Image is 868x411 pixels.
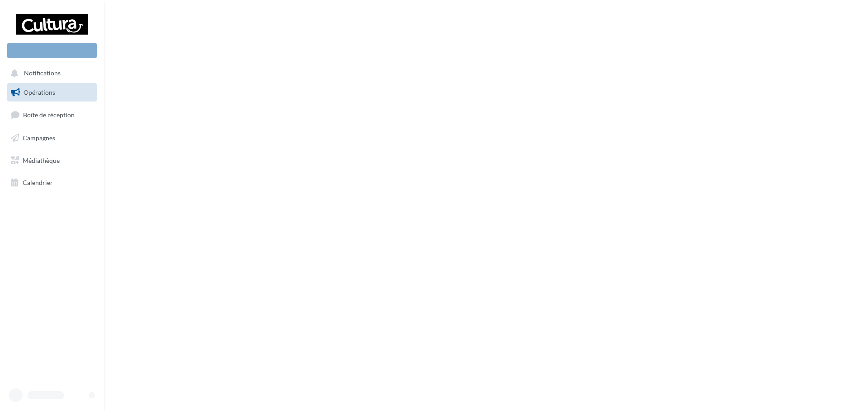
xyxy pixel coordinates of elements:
span: Campagnes [23,134,55,142]
span: Boîte de réception [23,111,75,119]
span: Calendrier [23,179,53,186]
a: Boîte de réception [5,105,99,125]
span: Opérations [24,88,55,96]
span: Notifications [24,69,61,77]
div: Nouvelle campagne [7,43,97,58]
span: Médiathèque [23,156,60,164]
a: Médiathèque [5,151,99,170]
a: Campagnes [5,129,99,148]
a: Calendrier [5,173,99,192]
a: Opérations [5,83,99,102]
